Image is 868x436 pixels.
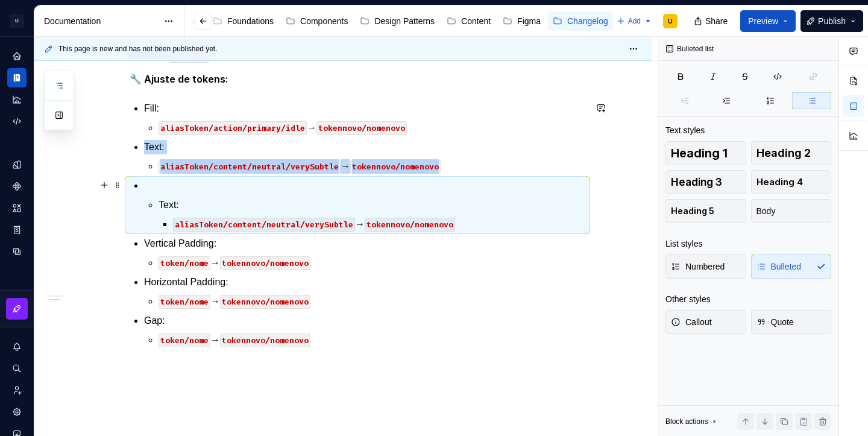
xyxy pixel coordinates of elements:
strong: 🔧 Ajuste de tokens: [130,73,228,85]
a: Foundations [208,11,278,31]
p: → [159,256,585,270]
button: U [2,8,31,34]
code: tokennovo/nomenovo [220,333,310,347]
a: Storybook stories [7,220,27,239]
a: Home [7,46,27,66]
div: Foundations [227,15,274,27]
code: aliasToken/action/primary/idle [159,121,307,135]
span: Heading 2 [756,147,811,159]
a: Data sources [7,242,27,261]
span: Heading 4 [756,176,803,188]
code: tokennovo/nomenovo [365,218,455,232]
span: This page is new and has not been published yet. [58,44,218,54]
span: Preview [748,15,778,27]
code: aliasToken/content/neutral/verySubtle [159,160,341,174]
div: Figma [517,15,541,27]
a: Settings [7,402,27,422]
p: → [173,217,585,232]
span: Add [628,16,641,26]
span: Quote [756,316,794,328]
a: Documentation [7,68,27,87]
button: Heading 3 [665,170,746,194]
div: List styles [665,238,702,250]
button: Share [688,10,735,32]
code: tokennovo/nomenovo [220,295,310,309]
a: Code automation [7,112,27,131]
span: Publish [818,15,846,27]
div: U [10,14,24,28]
button: Quote [751,310,832,334]
a: Changelog [548,11,613,31]
button: Heading 2 [751,141,832,165]
div: Design Patterns [374,15,435,27]
span: Heading 1 [671,147,728,159]
p: → [159,333,585,347]
p: → [159,294,585,309]
div: Block actions [665,413,719,430]
div: Page tree [144,9,562,33]
button: Notifications [7,337,27,356]
p: Vertical Padding: [144,236,585,251]
p: Gap: [144,314,585,328]
div: Documentation [44,15,158,27]
code: token/nome [159,295,210,309]
p: Text: [159,198,585,212]
a: Analytics [7,90,27,109]
button: Body [751,199,832,223]
a: Design Patterns [355,11,439,31]
button: Publish [800,10,863,32]
button: Heading 4 [751,170,832,194]
span: Heading 3 [671,176,722,188]
a: Components [281,11,353,31]
code: aliasToken/content/neutral/verySubtle [173,218,355,232]
code: tokennovo/nomenovo [316,121,407,135]
span: Share [705,15,728,27]
a: Invite team [7,381,27,400]
p: → [159,159,585,174]
p: Text: [144,140,585,154]
p: → [159,121,585,135]
button: Callout [665,310,746,334]
code: token/nome [159,333,210,347]
button: Heading 1 [665,141,746,165]
p: Horizontal Padding: [144,275,585,289]
a: Design tokens [7,155,27,174]
span: Heading 5 [671,205,714,217]
span: Body [756,205,776,217]
div: Text styles [665,124,705,136]
div: Changelog [567,15,608,27]
div: Block actions [665,417,708,426]
code: token/nome [159,256,210,270]
span: Callout [671,316,712,328]
span: Numbered [671,261,725,273]
code: tokennovo/nomenovo [350,160,441,174]
div: Components [300,15,348,27]
button: Search ⌘K [7,359,27,378]
button: Numbered [665,254,746,279]
a: Components [7,177,27,196]
button: Add [613,13,656,30]
button: Preview [740,10,796,32]
div: U [668,16,673,26]
p: Fill: [144,101,585,116]
a: Content [442,11,495,31]
code: tokennovo/nomenovo [220,256,310,270]
a: Assets [7,198,27,218]
a: Figma [498,11,546,31]
div: Content [461,15,491,27]
div: Other styles [665,293,711,305]
button: Heading 5 [665,199,746,223]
